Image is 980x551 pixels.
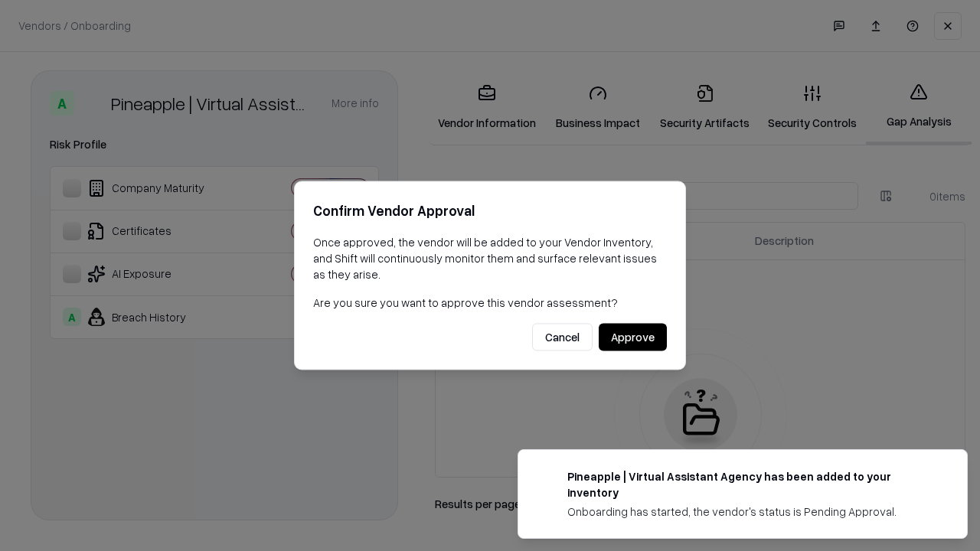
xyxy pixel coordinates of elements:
button: Cancel [532,324,593,351]
div: Onboarding has started, the vendor's status is Pending Approval. [567,504,930,520]
h2: Confirm Vendor Approval [313,200,667,222]
p: Are you sure you want to approve this vendor assessment? [313,295,667,311]
img: trypineapple.com [537,468,555,487]
div: Pineapple | Virtual Assistant Agency has been added to your inventory [567,468,930,500]
p: Once approved, the vendor will be added to your Vendor Inventory, and Shift will continuously mon... [313,234,667,282]
button: Approve [599,324,667,351]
